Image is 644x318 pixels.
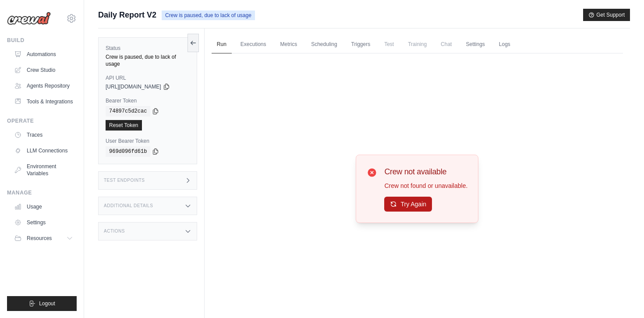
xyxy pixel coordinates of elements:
[7,37,77,44] div: Build
[104,203,153,208] h3: Additional Details
[435,35,457,53] span: Chat is not available until the deployment is complete
[27,235,52,242] span: Resources
[106,74,190,81] label: API URL
[106,53,190,67] div: Crew is paused, due to lack of usage
[106,106,150,117] code: 74897c5d2cac
[235,35,272,54] a: Executions
[106,138,190,145] label: User Bearer Token
[7,12,51,25] img: Logo
[104,178,145,183] h3: Test Endpoints
[39,300,55,307] span: Logout
[275,35,303,54] a: Metrics
[11,144,77,158] a: LLM Connections
[11,200,77,214] a: Usage
[7,117,77,124] div: Operate
[7,296,77,311] button: Logout
[384,166,467,178] h3: Crew not available
[306,35,342,54] a: Scheduling
[212,35,232,54] a: Run
[384,197,432,212] button: Try Again
[11,47,77,61] a: Automations
[11,159,77,180] a: Environment Variables
[494,35,516,54] a: Logs
[11,216,77,230] a: Settings
[7,189,77,196] div: Manage
[384,181,467,190] p: Crew not found or unavailable.
[11,79,77,93] a: Agents Repository
[346,35,376,54] a: Triggers
[11,95,77,109] a: Tools & Integrations
[106,146,150,157] code: 969d096fd61b
[11,128,77,142] a: Traces
[106,97,190,104] label: Bearer Token
[403,35,432,53] span: Training is not available until the deployment is complete
[162,11,255,20] span: Crew is paused, due to lack of usage
[379,35,399,53] span: Test
[106,120,142,131] a: Reset Token
[106,83,161,90] span: [URL][DOMAIN_NAME]
[11,63,77,77] a: Crew Studio
[98,9,156,21] span: Daily Report V2
[106,45,190,52] label: Status
[583,9,630,21] button: Get Support
[104,229,125,234] h3: Actions
[460,35,490,54] a: Settings
[11,231,77,245] button: Resources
